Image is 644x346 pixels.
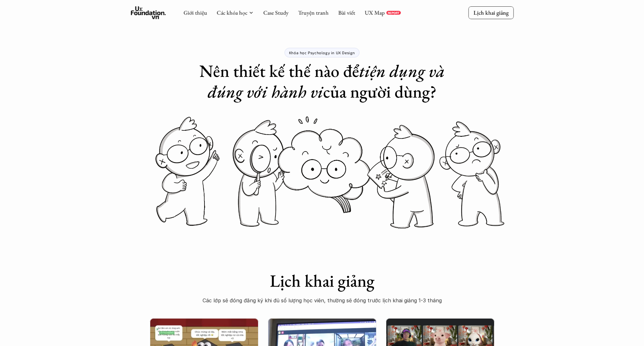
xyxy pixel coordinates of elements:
[473,9,508,16] p: Lịch khai giảng
[289,50,355,55] p: Khóa học Psychology in UX Design
[195,270,450,291] h1: Lịch khai giảng
[183,9,207,16] a: Giới thiệu
[468,6,514,19] a: Lịch khai giảng
[338,9,355,16] a: Bài viết
[217,9,247,16] a: Các khóa học
[388,11,399,15] p: REPORT
[263,9,288,16] a: Case Study
[208,60,449,103] em: tiện dụng và đúng với hành vi
[195,61,450,102] h1: Nên thiết kế thế nào để của người dùng?
[365,9,385,16] a: UX Map
[195,296,450,305] p: Các lớp sẽ đóng đăng ký khi đủ số lượng học viên, thường sẽ đóng trước lịch khai giảng 1-3 tháng
[298,9,329,16] a: Truyện tranh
